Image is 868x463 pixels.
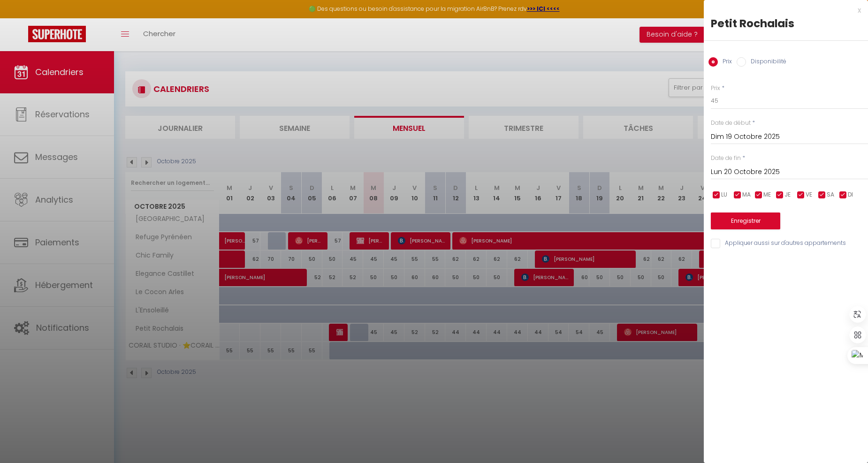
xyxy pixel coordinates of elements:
div: Petit Rochalais [711,16,861,31]
span: MA [742,190,751,199]
button: Enregistrer [711,213,780,229]
label: Prix [711,84,720,93]
label: Prix [718,57,732,68]
span: ME [763,190,771,199]
div: x [704,5,861,16]
span: DI [848,190,853,199]
label: Date de début [711,119,751,128]
span: VE [806,190,812,199]
span: JE [784,190,791,199]
label: Disponibilité [746,57,786,68]
span: LU [721,190,727,199]
span: SA [827,190,834,199]
label: Date de fin [711,154,741,163]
